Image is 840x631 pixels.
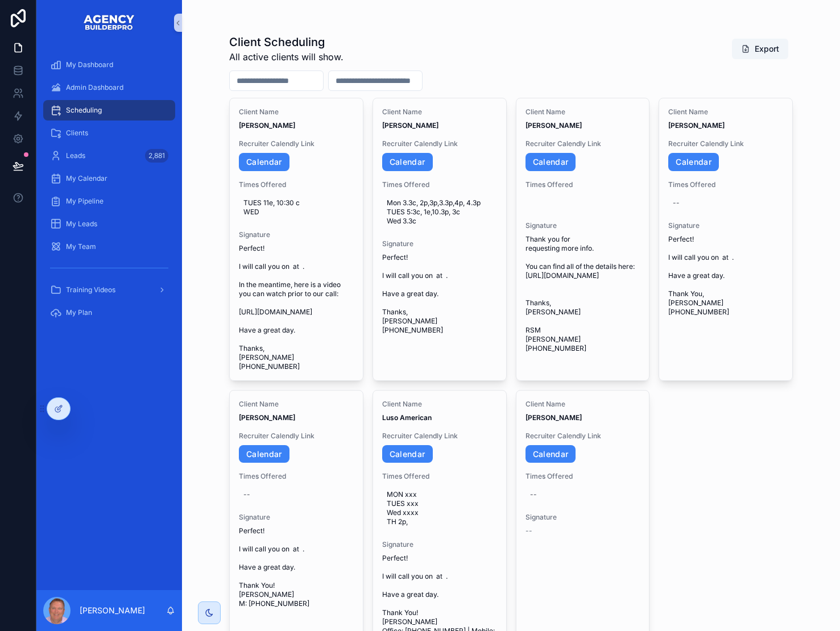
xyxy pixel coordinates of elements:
[66,197,104,206] span: My Pipeline
[668,107,783,117] span: Client Name
[382,239,497,248] span: Signature
[373,98,507,381] a: Client Name[PERSON_NAME]Recruiter Calendly LinkCalendarTimes OfferedMon 3.3c, 2p,3p,3.3p,4p, 4.3p...
[239,153,289,171] a: Calendar
[525,139,640,148] span: Recruiter Calendly Link
[382,107,497,117] span: Client Name
[525,235,640,353] span: Thank you for requesting more info. You can find all of the details here: [URL][DOMAIN_NAME] Than...
[66,242,96,251] span: My Team
[66,60,113,69] span: My Dashboard
[66,174,107,183] span: My Calendar
[66,308,92,317] span: My Plan
[239,400,354,409] span: Client Name
[382,153,433,171] a: Calendar
[229,98,363,381] a: Client Name[PERSON_NAME]Recruiter Calendly LinkCalendarTimes OfferedTUES 11e, 10:30 c WEDSignatur...
[145,149,168,163] div: 2,881
[239,431,354,441] span: Recruiter Calendly Link
[66,219,97,229] span: My Leads
[43,236,175,257] a: My Team
[239,139,354,148] span: Recruiter Calendly Link
[43,168,175,189] a: My Calendar
[732,39,788,59] button: Export
[525,400,640,409] span: Client Name
[525,413,582,422] strong: [PERSON_NAME]
[382,121,438,130] strong: [PERSON_NAME]
[43,146,175,166] a: Leads2,881
[80,605,145,616] p: [PERSON_NAME]
[668,180,783,189] span: Times Offered
[43,77,175,98] a: Admin Dashboard
[43,191,175,211] a: My Pipeline
[668,121,725,130] strong: [PERSON_NAME]
[525,472,640,481] span: Times Offered
[239,513,354,522] span: Signature
[239,526,354,608] span: Perfect! I will call you on at . Have a great day. Thank You! [PERSON_NAME] M: [PHONE_NUMBER]
[382,413,432,422] strong: Luso American
[530,490,537,499] div: --
[243,490,250,499] div: --
[66,83,123,92] span: Admin Dashboard
[382,180,497,189] span: Times Offered
[525,180,640,189] span: Times Offered
[66,106,102,115] span: Scheduling
[668,139,783,148] span: Recruiter Calendly Link
[83,14,135,32] img: App logo
[43,302,175,323] a: My Plan
[66,285,115,294] span: Training Videos
[525,513,640,522] span: Signature
[229,50,344,64] span: All active clients will show.
[43,100,175,121] a: Scheduling
[387,198,493,226] span: Mon 3.3c, 2p,3p,3.3p,4p, 4.3p TUES 5:3c, 1e,10.3p, 3c Wed 3.3c
[239,107,354,117] span: Client Name
[382,400,497,409] span: Client Name
[668,235,783,317] span: Perfect! I will call you on at . Have a great day. Thank You, [PERSON_NAME] [PHONE_NUMBER]
[382,431,497,441] span: Recruiter Calendly Link
[525,431,640,441] span: Recruiter Calendly Link
[66,128,88,138] span: Clients
[382,472,497,481] span: Times Offered
[43,214,175,234] a: My Leads
[516,98,650,381] a: Client Name[PERSON_NAME]Recruiter Calendly LinkCalendarTimes OfferedSignatureThank you for reques...
[66,151,85,160] span: Leads
[43,123,175,143] a: Clients
[43,55,175,75] a: My Dashboard
[668,221,783,230] span: Signature
[43,280,175,300] a: Training Videos
[659,98,793,381] a: Client Name[PERSON_NAME]Recruiter Calendly LinkCalendarTimes Offered--SignaturePerfect! I will ca...
[525,445,576,463] a: Calendar
[239,413,295,422] strong: [PERSON_NAME]
[525,153,576,171] a: Calendar
[239,180,354,189] span: Times Offered
[673,198,680,207] div: --
[525,107,640,117] span: Client Name
[382,139,497,148] span: Recruiter Calendly Link
[239,244,354,371] span: Perfect! I will call you on at . In the meantime, here is a video you can watch prior to our call...
[525,221,640,230] span: Signature
[668,153,719,171] a: Calendar
[229,34,344,50] h1: Client Scheduling
[36,45,182,339] div: scrollable content
[239,230,354,239] span: Signature
[243,198,349,217] span: TUES 11e, 10:30 c WED
[382,253,497,335] span: Perfect! I will call you on at . Have a great day. Thanks, [PERSON_NAME] [PHONE_NUMBER]
[382,540,497,549] span: Signature
[525,526,532,535] span: --
[239,121,295,130] strong: [PERSON_NAME]
[239,472,354,481] span: Times Offered
[525,121,582,130] strong: [PERSON_NAME]
[239,445,289,463] a: Calendar
[387,490,493,526] span: MON xxx TUES xxx Wed xxxx TH 2p,
[382,445,433,463] a: Calendar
